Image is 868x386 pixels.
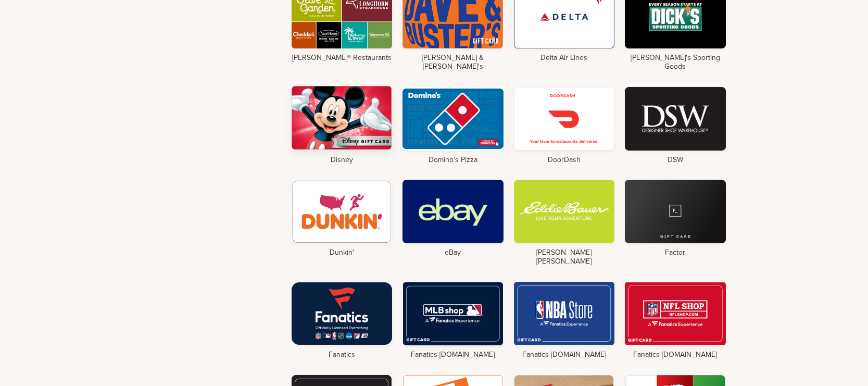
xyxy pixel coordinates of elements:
h4: Factor [625,248,726,257]
a: DoorDash [514,87,615,165]
span: Help [24,7,45,17]
a: DSW [625,87,726,165]
h4: [PERSON_NAME]® Restaurants [292,54,393,63]
h4: Fanatics [DOMAIN_NAME] [514,351,615,359]
h4: [PERSON_NAME]'s Sporting Goods [625,54,726,71]
h4: Domino's Pizza [402,156,504,165]
a: Fanatics [DOMAIN_NAME] [625,282,726,359]
a: Factor [625,180,726,257]
h4: eBay [402,248,504,257]
h4: [PERSON_NAME] [PERSON_NAME] [514,248,615,266]
a: Fanatics [DOMAIN_NAME] [402,282,504,359]
a: Dunkin' [292,180,393,257]
h4: Fanatics [DOMAIN_NAME] [625,351,726,359]
a: [PERSON_NAME] [PERSON_NAME] [514,180,615,266]
h4: Delta Air Lines [514,54,615,63]
a: Fanatics [DOMAIN_NAME] [514,282,615,359]
a: Fanatics [292,282,393,359]
h4: [PERSON_NAME] & [PERSON_NAME]'s [402,54,504,71]
a: Disney [292,87,393,165]
h4: Fanatics [292,351,393,359]
a: Domino's Pizza [402,87,504,165]
h4: Disney [292,156,393,165]
h4: Fanatics [DOMAIN_NAME] [402,351,504,359]
h4: DoorDash [514,156,615,165]
a: eBay [402,180,504,257]
h4: DSW [625,156,726,165]
h4: Dunkin' [292,248,393,257]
